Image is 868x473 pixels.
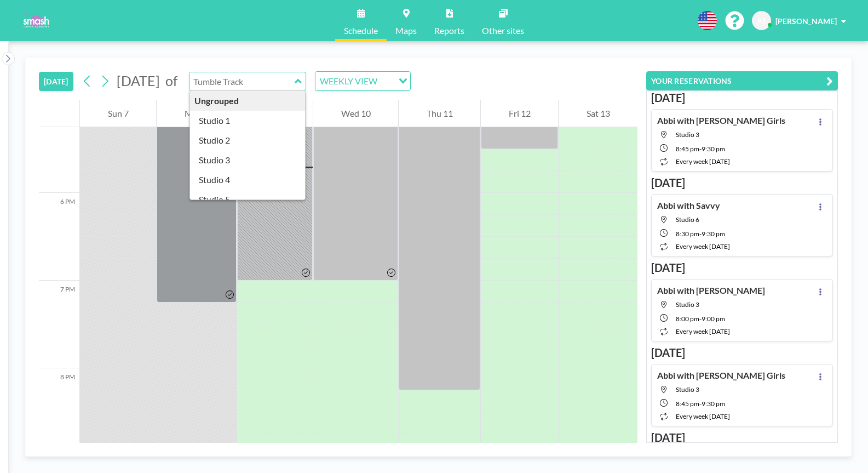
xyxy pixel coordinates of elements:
[482,26,524,35] span: Other sites
[18,10,54,32] img: organization-logo
[315,72,410,90] div: Search for option
[39,368,79,456] div: 8 PM
[190,150,306,170] div: Studio 3
[381,74,392,88] input: Search for option
[699,230,702,238] span: -
[434,26,464,35] span: Reports
[699,145,702,153] span: -
[702,145,725,153] span: 9:30 PM
[676,215,699,224] span: Studio 6
[757,16,767,26] span: AS
[676,242,730,250] span: every week [DATE]
[646,71,838,90] button: YOUR RESERVATIONS
[702,400,725,408] span: 9:30 PM
[676,400,699,408] span: 8:45 PM
[657,115,785,126] h4: Abbi with [PERSON_NAME] Girls
[651,176,833,190] h3: [DATE]
[702,315,725,323] span: 9:00 PM
[676,300,699,309] span: Studio 3
[189,72,295,90] input: Tumble Track
[318,74,380,88] span: WEEKLY VIEW
[39,193,79,281] div: 6 PM
[344,26,378,35] span: Schedule
[676,315,699,323] span: 8:00 PM
[117,72,160,89] span: [DATE]
[39,105,79,193] div: 5 PM
[190,190,306,209] div: Studio 5
[676,130,699,139] span: Studio 3
[651,91,833,105] h3: [DATE]
[559,100,637,127] div: Sat 13
[676,145,699,153] span: 8:45 PM
[39,72,73,91] button: [DATE]
[399,100,480,127] div: Thu 11
[699,400,702,408] span: -
[190,91,306,111] div: Ungrouped
[157,100,237,127] div: Mon 8
[313,100,398,127] div: Wed 10
[481,100,558,127] div: Fri 12
[190,111,306,130] div: Studio 1
[190,170,306,190] div: Studio 4
[651,346,833,360] h3: [DATE]
[676,412,730,420] span: every week [DATE]
[657,200,720,211] h4: Abbi with Savvy
[676,157,730,166] span: every week [DATE]
[676,327,730,335] span: every week [DATE]
[676,230,699,238] span: 8:30 PM
[651,261,833,275] h3: [DATE]
[165,72,177,89] span: of
[702,230,725,238] span: 9:30 PM
[699,315,702,323] span: -
[676,385,699,394] span: Studio 3
[651,431,833,444] h3: [DATE]
[657,370,785,381] h4: Abbi with [PERSON_NAME] Girls
[395,26,417,35] span: Maps
[775,16,837,26] span: [PERSON_NAME]
[80,100,156,127] div: Sun 7
[190,130,306,150] div: Studio 2
[39,281,79,368] div: 7 PM
[657,285,765,296] h4: Abbi with [PERSON_NAME]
